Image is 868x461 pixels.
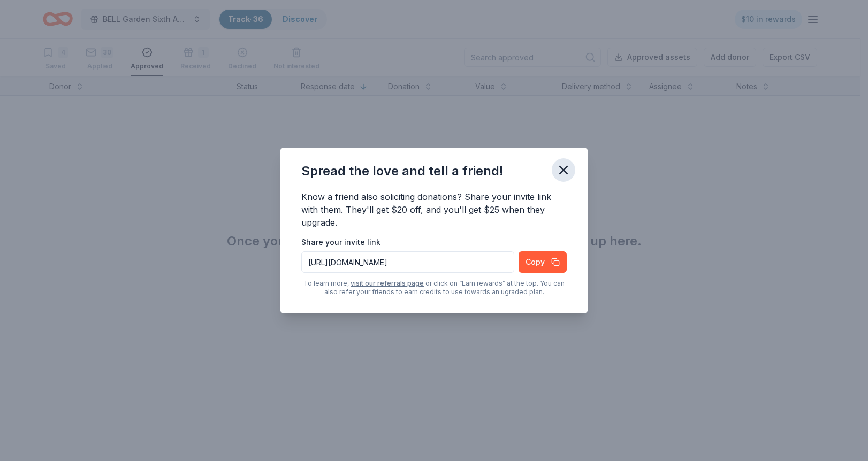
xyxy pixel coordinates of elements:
[351,279,424,288] a: visit our referrals page
[301,237,380,248] label: Share your invite link
[301,163,504,180] div: Spread the love and tell a friend!
[301,190,567,231] div: Know a friend also soliciting donations? Share your invite link with them. They'll get $20 off, a...
[519,251,567,273] button: Copy
[301,279,567,296] div: To learn more, or click on “Earn rewards” at the top. You can also refer your friends to earn cre...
